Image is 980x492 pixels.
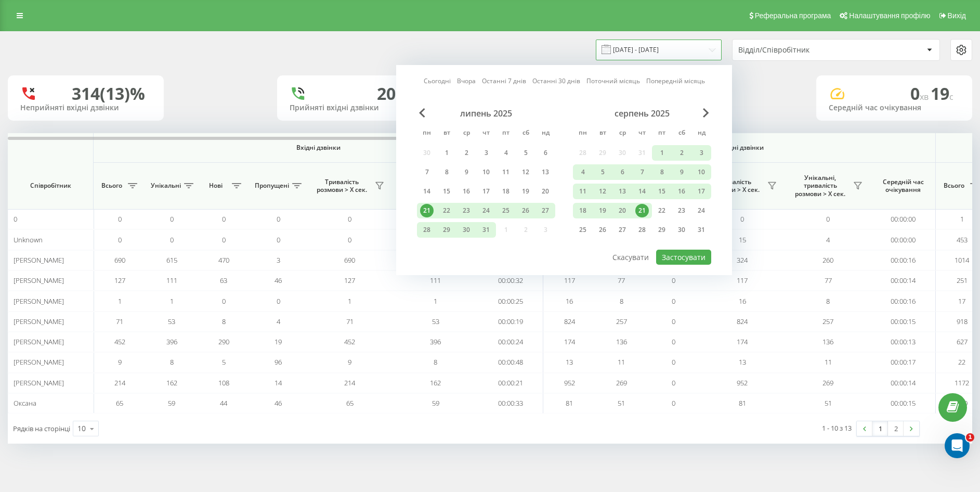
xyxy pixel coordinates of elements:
[691,164,711,180] div: нд 10 серп 2025 р.
[654,126,670,141] abbr: п’ятниця
[573,203,593,218] div: пн 18 серп 2025 р.
[931,82,953,105] span: 19
[739,357,746,367] span: 13
[632,222,652,238] div: чт 28 серп 2025 р.
[595,126,610,141] abbr: вівторок
[151,182,181,190] span: Унікальні
[348,235,351,244] span: 0
[738,46,863,55] div: Відділ/Співробітник
[277,296,280,306] span: 0
[941,182,967,190] span: Всього
[460,223,473,237] div: 30
[499,204,513,217] div: 25
[672,222,691,238] div: сб 30 серп 2025 р.
[616,165,629,179] div: 6
[920,91,931,102] span: хв
[672,203,691,218] div: сб 23 серп 2025 р.
[14,214,17,224] span: 0
[632,164,652,180] div: чт 7 серп 2025 р.
[437,164,456,180] div: вт 8 лип 2025 р.
[695,185,708,198] div: 17
[694,126,709,141] abbr: неділя
[910,82,931,105] span: 0
[616,204,629,217] div: 20
[479,185,493,198] div: 17
[539,185,552,198] div: 20
[539,204,552,217] div: 27
[532,76,580,86] a: Останні 30 днів
[348,296,351,306] span: 1
[672,317,675,326] span: 0
[568,144,911,152] span: Вихідні дзвінки
[564,317,575,326] span: 824
[675,204,688,217] div: 23
[348,214,351,224] span: 0
[957,276,968,285] span: 251
[655,185,669,198] div: 15
[456,184,476,199] div: ср 16 лип 2025 р.
[496,145,516,161] div: пт 4 лип 2025 р.
[348,357,351,367] span: 9
[519,204,532,217] div: 26
[166,276,177,285] span: 111
[737,255,748,265] span: 324
[275,337,282,346] span: 19
[695,165,708,179] div: 10
[170,214,174,224] span: 0
[476,164,496,180] div: чт 10 лип 2025 р.
[166,255,177,265] span: 615
[634,126,650,141] abbr: четвер
[655,165,669,179] div: 8
[457,76,476,86] a: Вчора
[218,255,229,265] span: 470
[424,76,451,86] a: Сьогодні
[616,223,629,237] div: 27
[825,276,832,285] span: 77
[655,204,669,217] div: 22
[499,146,513,160] div: 4
[966,433,974,442] span: 1
[496,203,516,218] div: пт 25 лип 2025 р.
[675,146,688,160] div: 2
[535,164,555,180] div: нд 13 лип 2025 р.
[434,296,437,306] span: 1
[344,276,355,285] span: 127
[218,337,229,346] span: 290
[14,276,64,285] span: [PERSON_NAME]
[612,203,632,218] div: ср 20 серп 2025 р.
[496,184,516,199] div: пт 18 лип 2025 р.
[573,222,593,238] div: пн 25 серп 2025 р.
[635,204,649,217] div: 21
[519,165,532,179] div: 12
[955,378,969,387] span: 1172
[344,255,355,265] span: 690
[612,184,632,199] div: ср 13 серп 2025 р.
[275,357,282,367] span: 96
[620,296,623,306] span: 8
[957,235,968,244] span: 453
[420,223,434,237] div: 28
[166,378,177,387] span: 162
[516,203,535,218] div: сб 26 лип 2025 р.
[593,184,612,199] div: вт 12 серп 2025 р.
[695,146,708,160] div: 3
[539,165,552,179] div: 13
[220,276,227,285] span: 63
[20,103,151,112] div: Неприйняті вхідні дзвінки
[437,203,456,218] div: вт 22 лип 2025 р.
[596,223,609,237] div: 26
[737,337,748,346] span: 174
[618,357,625,367] span: 11
[826,296,830,306] span: 8
[417,108,555,119] div: липень 2025
[957,337,968,346] span: 627
[566,296,573,306] span: 16
[478,352,543,372] td: 00:00:48
[440,185,453,198] div: 15
[871,332,936,352] td: 00:00:13
[672,164,691,180] div: сб 9 серп 2025 р.
[871,270,936,291] td: 00:00:14
[275,276,282,285] span: 46
[737,276,748,285] span: 117
[114,255,125,265] span: 690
